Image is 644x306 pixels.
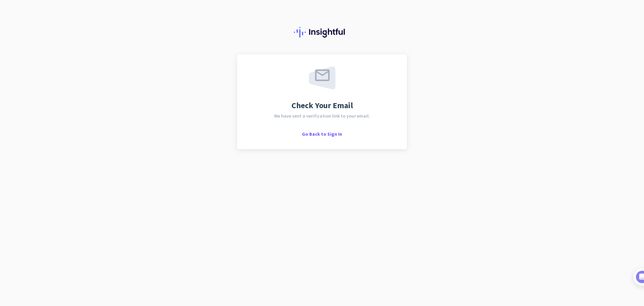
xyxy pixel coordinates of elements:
[294,27,350,38] img: Insightful
[302,131,342,137] span: Go Back to Sign In
[291,101,353,110] span: Check Your Email
[309,67,335,89] img: email-sent
[274,114,370,118] span: We have sent a verification link to your email.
